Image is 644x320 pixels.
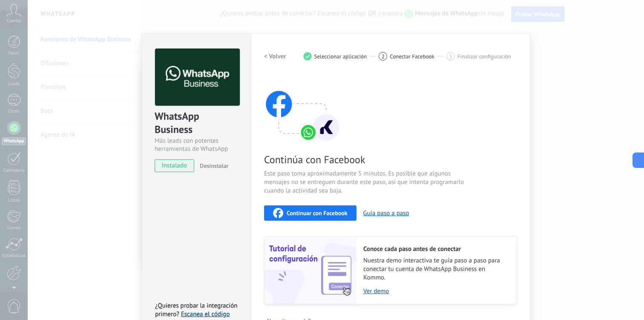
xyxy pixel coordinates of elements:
[287,210,348,216] span: Continuar con Facebook
[363,287,508,295] a: Ver demo
[264,74,341,142] img: connect with facebook
[390,53,434,60] span: Conectar Facebook
[200,162,228,170] span: Desinstalar
[382,53,385,60] span: 2
[155,137,239,153] div: Más leads con potentes herramientas de WhatsApp
[264,205,356,221] button: Continuar con Facebook
[155,110,239,137] div: WhatsApp Business
[155,49,240,106] img: logo_main.png
[363,245,508,253] h2: Conoce cada paso antes de conectar
[449,53,452,60] span: 3
[457,53,511,60] span: Finalizar configuración
[264,49,286,64] button: < Volver
[363,257,508,282] span: Nuestra demo interactiva te guía paso a paso para conectar tu cuenta de WhatsApp Business en Kommo.
[264,52,286,61] h2: < Volver
[363,209,409,217] button: Guía paso a paso
[264,170,467,195] span: Este paso toma aproximadamente 5 minutos. Es posible que algunos mensajes no se entreguen durante...
[196,159,228,172] button: Desinstalar
[314,53,367,60] span: Seleccionar aplicación
[264,153,467,166] span: Continúa con Facebook
[155,159,194,172] span: instalado
[155,302,238,318] span: ¿Quieres probar la integración primero?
